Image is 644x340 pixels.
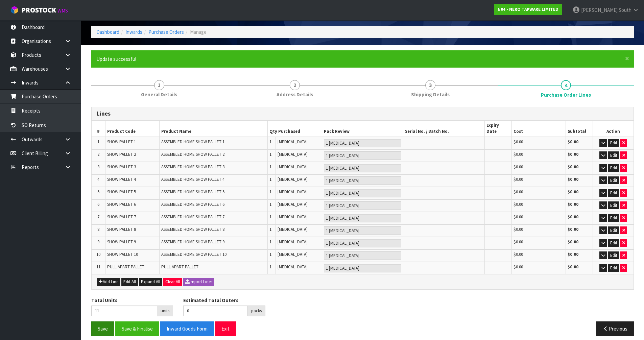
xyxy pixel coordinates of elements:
button: Edit [608,151,619,160]
span: South [619,7,631,13]
strong: $0.00 [568,264,578,270]
span: Shipping Details [411,91,450,98]
span: 11 [96,264,100,270]
span: ASSEMBLED HOME SHOW PALLET 9 [161,239,224,245]
span: SHOW PALLET 5 [107,189,136,195]
input: Pack Review [324,251,401,260]
button: Inward Goods Form [160,321,214,336]
th: Product Name [159,121,268,137]
span: SHOW PALLET 7 [107,214,136,220]
button: Edit [608,139,619,147]
span: [MEDICAL_DATA] [278,151,308,157]
span: [MEDICAL_DATA] [278,239,308,245]
th: Expiry Date [484,121,511,137]
span: [MEDICAL_DATA] [278,201,308,207]
span: SHOW PALLET 6 [107,201,136,207]
span: 8 [97,226,99,232]
button: Save [91,321,114,336]
button: Edit [608,264,619,272]
th: Subtotal [566,121,593,137]
strong: $0.00 [568,201,578,207]
button: Edit [608,164,619,172]
label: Estimated Total Outers [183,297,238,304]
span: ASSEMBLED HOME SHOW PALLET 6 [161,201,224,207]
button: Expand All [139,278,162,286]
input: Pack Review [324,226,401,235]
span: $0.00 [514,239,523,245]
input: Pack Review [324,189,401,197]
span: Manage [190,29,207,35]
span: 2 [97,151,99,157]
span: Update successful [96,56,136,62]
input: Pack Review [324,139,401,147]
span: 4 [97,176,99,182]
a: Dashboard [96,29,119,35]
span: $0.00 [514,164,523,170]
span: ASSEMBLED HOME SHOW PALLET 10 [161,251,226,257]
span: [MEDICAL_DATA] [278,214,308,220]
span: ASSEMBLED HOME SHOW PALLET 3 [161,164,224,170]
span: $0.00 [514,201,523,207]
button: Add Line [97,278,120,286]
a: N04 - NERO TAPWARE LIMITED [494,4,562,15]
span: [MEDICAL_DATA] [278,176,308,182]
button: Edit [608,214,619,222]
span: Expand All [141,279,160,285]
img: cube-alt.png [10,6,19,14]
span: SHOW PALLET 10 [107,251,138,257]
strong: $0.00 [568,164,578,170]
th: Action [593,121,634,137]
span: $0.00 [514,226,523,232]
button: Exit [215,321,236,336]
span: 1 [269,151,271,157]
input: Pack Review [324,164,401,172]
th: Qty Purchased [268,121,322,137]
button: Edit [608,189,619,197]
button: Clear All [163,278,182,286]
span: 1 [269,176,271,182]
input: Pack Review [324,264,401,272]
span: $0.00 [514,139,523,145]
strong: $0.00 [568,151,578,157]
strong: $0.00 [568,139,578,145]
span: [MEDICAL_DATA] [278,164,308,170]
th: Cost [511,121,566,137]
button: Edit [608,251,619,260]
button: Edit [608,176,619,185]
label: Total Units [91,297,117,304]
span: 10 [96,251,100,257]
span: Address Details [277,91,313,98]
th: Pack Review [322,121,403,137]
span: ASSEMBLED HOME SHOW PALLET 7 [161,214,224,220]
span: ASSEMBLED HOME SHOW PALLET 5 [161,189,224,195]
div: packs [248,306,265,316]
span: $0.00 [514,214,523,220]
input: Total Units [91,306,157,316]
span: 1 [154,80,164,90]
input: Pack Review [324,214,401,222]
span: 3 [97,164,99,170]
a: Purchase Orders [148,29,184,35]
span: 9 [97,239,99,245]
th: Serial No. / Batch No. [403,121,484,137]
span: SHOW PALLET 9 [107,239,136,245]
span: 1 [269,164,271,170]
input: Estimated Total Outers [183,306,247,316]
button: Edit [608,201,619,210]
span: General Details [141,91,177,98]
span: 1 [269,201,271,207]
th: Product Code [105,121,159,137]
strong: $0.00 [568,239,578,245]
span: PULL-APART PALLET [107,264,144,270]
button: Edit All [121,278,138,286]
span: 1 [269,189,271,195]
span: ProStock [22,6,56,15]
strong: $0.00 [568,189,578,195]
strong: $0.00 [568,176,578,182]
th: # [92,121,105,137]
span: 1 [97,139,99,145]
button: Save & Finalise [115,321,159,336]
div: units [157,306,173,316]
span: SHOW PALLET 1 [107,139,136,145]
input: Pack Review [324,151,401,160]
